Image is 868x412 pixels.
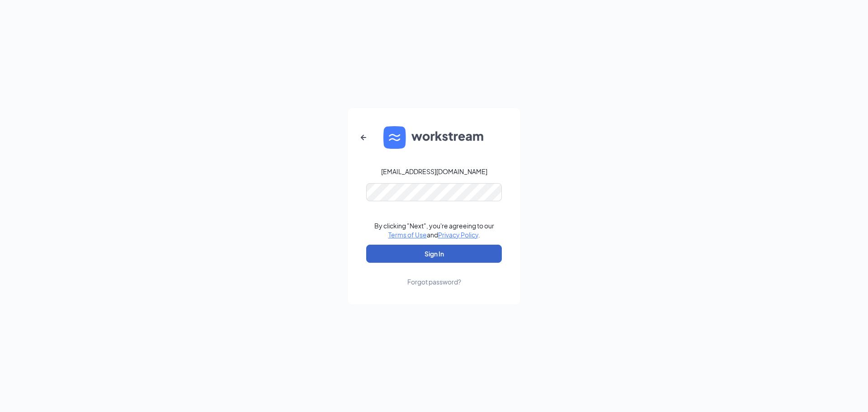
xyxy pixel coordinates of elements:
[383,126,485,149] img: WS logo and Workstream text
[407,277,461,286] div: Forgot password?
[353,127,374,148] button: ArrowLeftNew
[407,263,461,286] a: Forgot password?
[374,221,494,239] div: By clicking "Next", you're agreeing to our and .
[388,231,427,239] a: Terms of Use
[358,132,369,143] svg: ArrowLeftNew
[438,231,478,239] a: Privacy Policy
[366,245,502,263] button: Sign In
[381,167,487,176] div: [EMAIL_ADDRESS][DOMAIN_NAME]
